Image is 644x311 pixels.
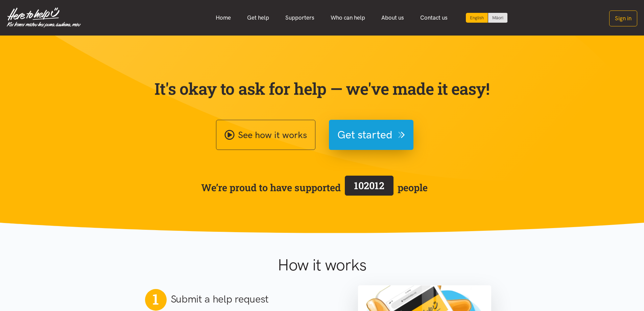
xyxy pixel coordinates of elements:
[341,174,398,201] a: 102012
[337,126,392,143] span: Get started
[208,10,239,25] a: Home
[354,179,384,192] span: 102012
[152,290,159,308] span: 1
[466,13,508,23] div: Language toggle
[239,10,277,25] a: Get help
[277,10,323,25] a: Supporters
[153,79,491,98] p: It's okay to ask for help — we've made it easy!
[609,10,637,26] button: Sign in
[216,120,315,150] a: See how it works
[323,10,373,25] a: Who can help
[412,10,456,25] a: Contact us
[201,174,428,201] span: We’re proud to have supported people
[329,120,413,150] button: Get started
[466,13,488,23] div: Current language
[212,255,432,275] h1: How it works
[488,13,507,23] a: Switch to Te Reo Māori
[171,292,269,306] h2: Submit a help request
[7,7,81,28] img: Home
[373,10,412,25] a: About us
